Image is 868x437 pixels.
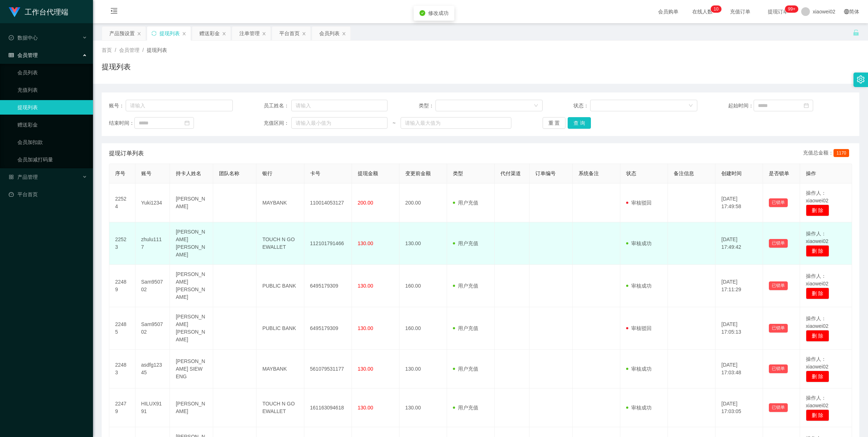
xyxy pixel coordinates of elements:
td: MAYBANK [256,184,304,222]
i: 图标: calendar [804,103,809,108]
input: 请输入最大值为 [401,117,511,129]
span: 操作人：xiaowei02 [806,356,828,370]
td: MAYBANK [256,350,304,388]
p: 1 [714,5,716,13]
i: 图标: sync [151,31,157,36]
span: 审核驳回 [626,325,652,331]
span: 操作人：xiaowei02 [806,395,828,408]
td: 130.00 [399,350,447,388]
td: PUBLIC BANK [256,307,304,350]
i: 图标: close [182,32,186,36]
td: Yuki1234 [135,184,170,222]
span: 130.00 [358,366,373,372]
span: 用户充值 [453,240,478,246]
td: 110014053127 [304,184,352,222]
td: [PERSON_NAME] [170,184,213,222]
span: 修改成功 [428,10,449,16]
td: 22479 [109,388,135,427]
span: 用户充值 [453,325,478,331]
td: TOUCH N GO EWALLET [256,222,304,265]
span: 用户充值 [453,283,478,289]
span: 130.00 [358,240,373,246]
td: Sam950702 [135,307,170,350]
button: 删 除 [806,330,829,342]
sup: 1166 [785,5,798,13]
i: icon: check-circle [419,10,425,16]
td: 160.00 [399,307,447,350]
span: 提现列表 [147,47,167,53]
span: 130.00 [358,283,373,289]
span: 代付渠道 [500,170,521,176]
i: 图标: setting [857,75,865,83]
td: 22483 [109,350,135,388]
td: [DATE] 17:11:29 [715,265,763,307]
span: 操作人：xiaowei02 [806,316,828,329]
div: 产品预设置 [109,26,135,40]
span: 操作人：xiaowei02 [806,190,828,203]
span: 创建时间 [721,170,742,176]
span: 用户充值 [453,200,478,206]
td: [PERSON_NAME] [PERSON_NAME] [170,222,213,265]
span: 在线人数 [689,9,716,14]
button: 删 除 [806,245,829,257]
span: / [142,47,144,53]
td: 22524 [109,184,135,222]
div: 充值总金额： [803,149,852,158]
td: PUBLIC BANK [256,265,304,307]
span: 1170 [833,149,849,157]
button: 已锁单 [769,239,788,248]
td: [PERSON_NAME] SIEW ENG [170,350,213,388]
span: 团队名称 [219,170,239,176]
td: 561079531177 [304,350,352,388]
span: 类型： [419,102,436,110]
span: 数据中心 [9,35,38,41]
span: 状态： [573,102,591,110]
sup: 10 [711,5,721,13]
i: 图标: close [137,32,141,36]
span: 产品管理 [9,174,38,180]
button: 查 询 [568,117,591,129]
td: 130.00 [399,222,447,265]
td: 130.00 [399,388,447,427]
td: 22489 [109,265,135,307]
span: / [115,47,116,53]
span: 130.00 [358,325,373,331]
i: 图标: global [844,9,849,14]
h1: 工作台代理端 [25,0,68,24]
a: 提现列表 [17,100,87,115]
i: 图标: close [222,32,226,36]
span: 审核成功 [626,366,652,372]
span: 状态 [626,170,636,176]
span: 130.00 [358,405,373,411]
span: 审核驳回 [626,200,652,206]
div: 会员列表 [319,26,340,40]
div: 注单管理 [239,26,260,40]
button: 已锁单 [769,403,788,412]
td: 200.00 [399,184,447,222]
button: 重 置 [543,117,566,129]
span: 操作 [806,170,816,176]
span: 起始时间： [728,102,754,110]
td: [PERSON_NAME] [170,388,213,427]
span: 银行 [262,170,272,176]
td: 161163094618 [304,388,352,427]
td: zhulu1117 [135,222,170,265]
span: 首页 [102,47,112,53]
span: 审核成功 [626,405,652,411]
span: 持卡人姓名 [176,170,201,176]
i: 图标: close [262,32,266,36]
td: 22523 [109,222,135,265]
span: 会员管理 [119,47,139,53]
td: 160.00 [399,265,447,307]
i: 图标: unlock [853,29,859,36]
button: 已锁单 [769,198,788,207]
span: ~ [388,119,401,127]
input: 请输入最小值为 [291,117,388,129]
button: 已锁单 [769,281,788,290]
td: 6495179309 [304,265,352,307]
span: 账号 [141,170,151,176]
span: 订单编号 [535,170,556,176]
i: 图标: close [302,32,306,36]
span: 提现金额 [358,170,378,176]
i: 图标: check-circle-o [9,35,14,40]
